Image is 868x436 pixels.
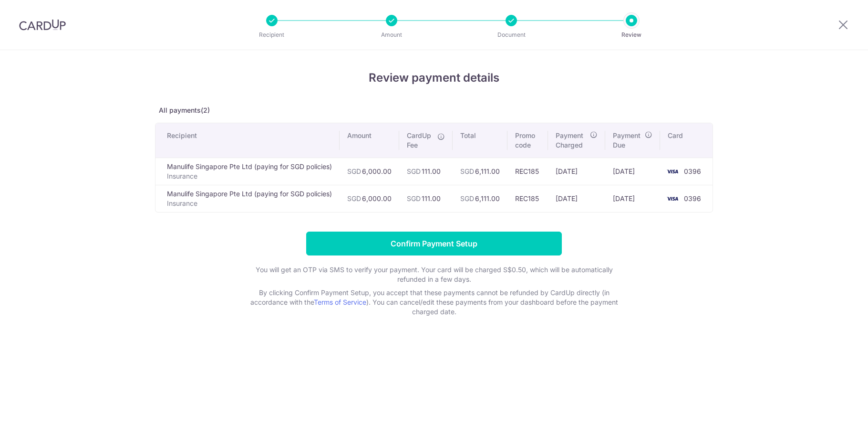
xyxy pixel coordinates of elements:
[314,298,366,306] a: Terms of Service
[340,185,399,212] td: 6,000.00
[596,30,667,40] p: Review
[155,158,340,185] td: Manulife Singapore Pte Ltd (paying for SGD policies)
[306,232,562,255] input: Confirm Payment Setup
[476,30,547,40] p: Document
[155,106,713,115] p: All payments(2)
[155,185,340,212] td: Manulife Singapore Pte Ltd (paying for SGD policies)
[243,288,625,317] p: By clicking Confirm Payment Setup, you accept that these payments cannot be refunded by CardUp di...
[548,158,605,185] td: [DATE]
[347,167,361,175] span: SGD
[155,123,340,158] th: Recipient
[243,265,625,284] p: You will get an OTP via SMS to verify your payment. Your card will be charged S$0.50, which will ...
[663,166,682,177] img: <span class="translation_missing" title="translation missing: en.account_steps.new_confirm_form.b...
[453,185,507,212] td: 6,111.00
[605,158,660,185] td: [DATE]
[460,167,474,175] span: SGD
[19,19,66,31] img: CardUp
[548,185,605,212] td: [DATE]
[399,185,453,212] td: 111.00
[356,30,427,40] p: Amount
[507,158,548,185] td: REC185
[407,131,433,150] span: CardUp Fee
[347,194,361,202] span: SGD
[237,30,307,40] p: Recipient
[684,167,701,175] span: 0396
[399,158,453,185] td: 111.00
[460,194,474,202] span: SGD
[605,185,660,212] td: [DATE]
[453,123,507,158] th: Total
[660,123,713,158] th: Card
[507,123,548,158] th: Promo code
[340,158,399,185] td: 6,000.00
[407,194,421,202] span: SGD
[453,158,507,185] td: 6,111.00
[613,131,642,150] span: Payment Due
[663,193,682,204] img: <span class="translation_missing" title="translation missing: en.account_steps.new_confirm_form.b...
[167,171,332,181] p: Insurance
[407,167,421,175] span: SGD
[340,123,399,158] th: Amount
[167,199,332,208] p: Insurance
[556,131,587,150] span: Payment Charged
[155,69,713,86] h4: Review payment details
[507,185,548,212] td: REC185
[684,194,701,202] span: 0396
